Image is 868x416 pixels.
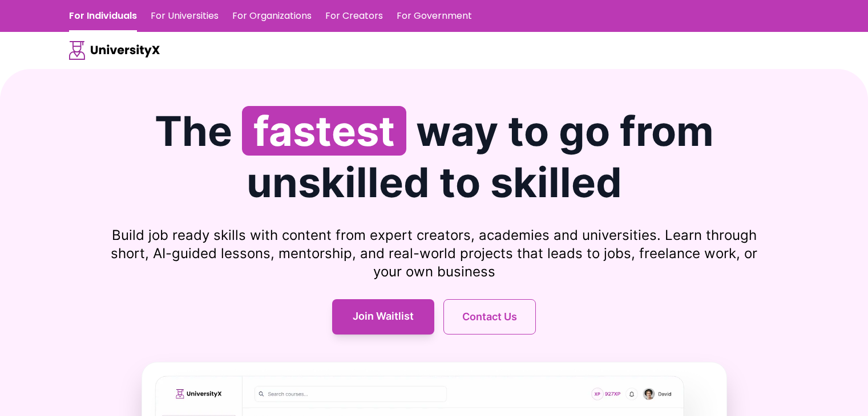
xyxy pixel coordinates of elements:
[69,41,160,60] img: UniversityX
[242,106,406,156] span: fastest
[443,299,536,335] button: Contact Us
[332,299,434,335] a: Join Waitlist
[69,105,800,208] h1: The way to go from unskilled to skilled
[69,226,800,281] p: Build job ready skills with content from expert creators, academies and universities. Learn throu...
